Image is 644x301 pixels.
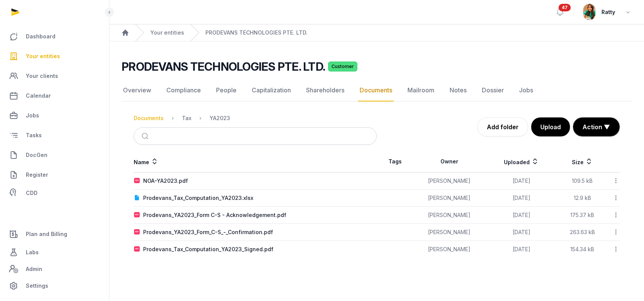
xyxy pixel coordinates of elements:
[26,32,55,41] span: Dashboard
[558,207,607,224] td: 175.37 kB
[414,190,485,207] td: [PERSON_NAME]
[6,126,103,144] a: Tasks
[6,277,103,295] a: Settings
[518,79,535,101] a: Jobs
[305,79,346,101] a: Shareholders
[134,195,140,201] img: document.svg
[6,106,103,125] a: Jobs
[6,225,103,243] a: Plan and Billing
[134,246,140,252] img: pdf.svg
[377,151,414,173] th: Tags
[480,79,505,101] a: Dossier
[143,246,273,253] div: Prodevans_Tax_Computation_YA2023_Signed.pdf
[122,60,325,73] h2: PRODEVANS TECHNOLOGIES PTE. LTD.
[26,230,67,239] span: Plan and Billing
[601,8,615,17] span: Ratty
[6,67,103,85] a: Your clients
[134,109,377,127] nav: Breadcrumb
[513,229,530,235] span: [DATE]
[26,170,48,179] span: Register
[6,47,103,65] a: Your entities
[558,224,607,241] td: 263.63 kB
[513,177,530,184] span: [DATE]
[6,185,103,201] a: CDD
[250,79,292,101] a: Capitalization
[134,229,140,235] img: pdf.svg
[134,212,140,218] img: pdf.svg
[328,62,357,71] span: Customer
[6,261,103,277] a: Admin
[26,265,42,274] span: Admin
[513,246,530,252] span: [DATE]
[414,224,485,241] td: [PERSON_NAME]
[26,71,58,81] span: Your clients
[205,29,308,36] a: PRODEVANS TECHNOLOGIES PTE. LTD.
[414,241,485,258] td: [PERSON_NAME]
[558,151,607,173] th: Size
[210,114,230,122] div: YA2023
[414,151,485,173] th: Owner
[122,79,153,101] a: Overview
[358,79,394,101] a: Documents
[122,79,632,101] nav: Tabs
[150,29,184,36] a: Your entities
[406,79,436,101] a: Mailroom
[109,24,644,41] nav: Breadcrumb
[6,243,103,261] a: Labs
[143,228,273,236] div: Prodevans_YA2023_Form_C-S_-_Confirmation.pdf
[143,177,188,185] div: NOA-YA2023.pdf
[134,114,164,122] div: Documents
[182,114,191,122] div: Tax
[477,117,528,136] a: Add folder
[513,195,530,201] span: [DATE]
[215,79,238,101] a: People
[414,207,485,224] td: [PERSON_NAME]
[6,87,103,105] a: Calendar
[134,151,377,173] th: Name
[26,189,38,198] span: CDD
[26,150,47,160] span: DocGen
[26,248,39,257] span: Labs
[513,212,530,218] span: [DATE]
[143,194,253,202] div: Prodevans_Tax_Computation_YA2023.xlsx
[137,128,155,144] button: Submit
[165,79,202,101] a: Compliance
[6,166,103,184] a: Register
[448,79,468,101] a: Notes
[26,281,48,290] span: Settings
[134,178,140,184] img: pdf.svg
[559,4,571,11] span: 47
[6,146,103,164] a: DocGen
[558,190,607,207] td: 12.9 kB
[558,173,607,190] td: 109.5 kB
[531,117,570,136] button: Upload
[414,173,485,190] td: [PERSON_NAME]
[6,27,103,46] a: Dashboard
[573,118,619,136] button: Action ▼
[143,211,286,219] div: Prodevans_YA2023_Form C-S - Acknowledgement.pdf
[26,52,60,61] span: Your entities
[558,241,607,258] td: 154.34 kB
[26,91,51,100] span: Calendar
[485,151,557,173] th: Uploaded
[583,4,595,20] img: avatar
[26,131,42,140] span: Tasks
[26,111,39,120] span: Jobs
